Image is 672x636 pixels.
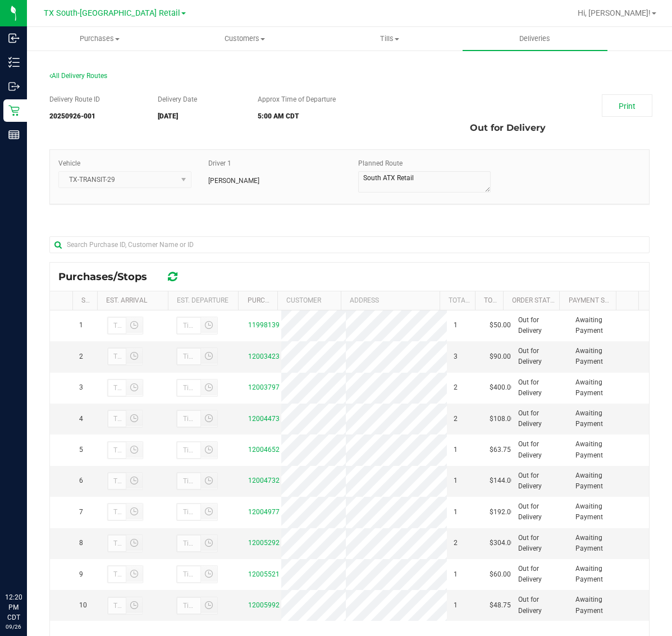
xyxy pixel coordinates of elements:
[258,94,336,104] label: Approx Time of Departure
[518,594,563,616] span: Out for Delivery
[44,8,180,18] span: TX South-[GEOGRAPHIC_DATA] Retail
[518,533,563,554] span: Out for Delivery
[258,113,391,120] h5: 5:00 AM CDT
[318,34,462,44] span: Tills
[208,176,259,186] span: [PERSON_NAME]
[518,377,563,399] span: Out for Delivery
[79,445,83,455] span: 5
[504,34,565,44] span: Deliveries
[79,538,83,548] span: 8
[79,507,83,518] span: 7
[578,8,651,17] span: Hi, [PERSON_NAME]!
[490,382,515,393] span: $400.00
[463,27,608,51] a: Deliveries
[79,475,83,486] span: 6
[575,594,620,616] span: Awaiting Payment
[454,320,458,331] span: 1
[158,94,197,104] label: Delivery Date
[172,27,318,51] a: Customers
[575,564,620,585] span: Awaiting Payment
[168,291,239,310] th: Est. Departure
[440,291,475,310] th: Total Order Lines
[575,377,620,399] span: Awaiting Payment
[569,296,625,304] a: Payment Status
[575,501,620,523] span: Awaiting Payment
[518,501,563,523] span: Out for Delivery
[33,545,47,558] iframe: Resource center unread badge
[79,351,83,362] span: 2
[28,34,172,44] span: Purchases
[49,72,107,80] span: All Delivery Routes
[490,507,515,518] span: $192.00
[58,158,80,168] label: Vehicle
[518,408,563,429] span: Out for Delivery
[248,383,280,391] a: 12003797
[602,94,652,117] a: Print Manifest
[248,570,280,578] a: 12005521
[575,408,620,429] span: Awaiting Payment
[248,415,280,423] a: 12004473
[27,27,172,51] a: Purchases
[575,533,620,554] span: Awaiting Payment
[49,236,650,253] input: Search Purchase ID, Customer Name or ID
[454,538,458,548] span: 2
[248,321,280,329] a: 11998139
[575,315,620,336] span: Awaiting Payment
[81,296,104,304] a: Stop #
[248,446,280,454] a: 12004652
[248,296,290,304] a: Purchase ID
[79,320,83,331] span: 1
[358,158,403,168] label: Planned Route
[518,346,563,367] span: Out for Delivery
[79,382,83,393] span: 3
[454,382,458,393] span: 2
[79,600,87,611] span: 10
[575,470,620,492] span: Awaiting Payment
[49,112,95,120] strong: 20250926-001
[173,34,317,44] span: Customers
[490,538,515,548] span: $304.00
[277,291,341,310] th: Customer
[5,623,22,631] p: 09/26
[248,601,280,609] a: 12005992
[248,539,280,547] a: 12005292
[575,346,620,367] span: Awaiting Payment
[454,414,458,424] span: 2
[158,113,241,120] h5: [DATE]
[490,475,515,486] span: $144.00
[518,564,563,585] span: Out for Delivery
[490,320,511,331] span: $50.00
[454,445,458,455] span: 1
[490,445,511,455] span: $63.75
[317,27,463,51] a: Tills
[490,600,511,611] span: $48.75
[484,296,504,304] a: Total
[248,353,280,360] a: 12003423
[454,475,458,486] span: 1
[518,439,563,460] span: Out for Delivery
[341,291,440,310] th: Address
[454,600,458,611] span: 1
[11,546,45,580] iframe: Resource center
[454,351,458,362] span: 3
[248,508,280,516] a: 12004977
[512,296,559,304] a: Order Status
[8,57,20,68] inline-svg: Inventory
[8,33,20,44] inline-svg: Inbound
[490,569,511,580] span: $60.00
[454,569,458,580] span: 1
[8,81,20,92] inline-svg: Outbound
[49,94,100,104] label: Delivery Route ID
[106,296,147,304] a: Est. Arrival
[248,477,280,484] a: 12004732
[490,414,515,424] span: $108.00
[79,569,83,580] span: 9
[8,129,20,140] inline-svg: Reports
[575,439,620,460] span: Awaiting Payment
[5,592,22,623] p: 12:20 PM CDT
[8,105,20,116] inline-svg: Retail
[518,315,563,336] span: Out for Delivery
[518,470,563,492] span: Out for Delivery
[79,414,83,424] span: 4
[454,507,458,518] span: 1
